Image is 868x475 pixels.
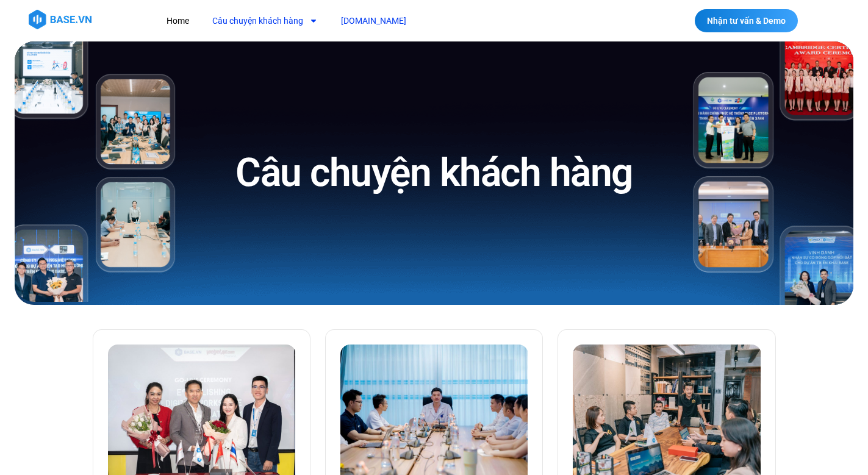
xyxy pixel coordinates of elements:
[695,9,798,32] a: Nhận tư vấn & Demo
[235,148,633,198] h1: Câu chuyện khách hàng
[332,10,415,32] a: [DOMAIN_NAME]
[157,10,198,32] a: Home
[707,16,786,25] span: Nhận tư vấn & Demo
[157,10,620,32] nav: Menu
[203,10,327,32] a: Câu chuyện khách hàng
